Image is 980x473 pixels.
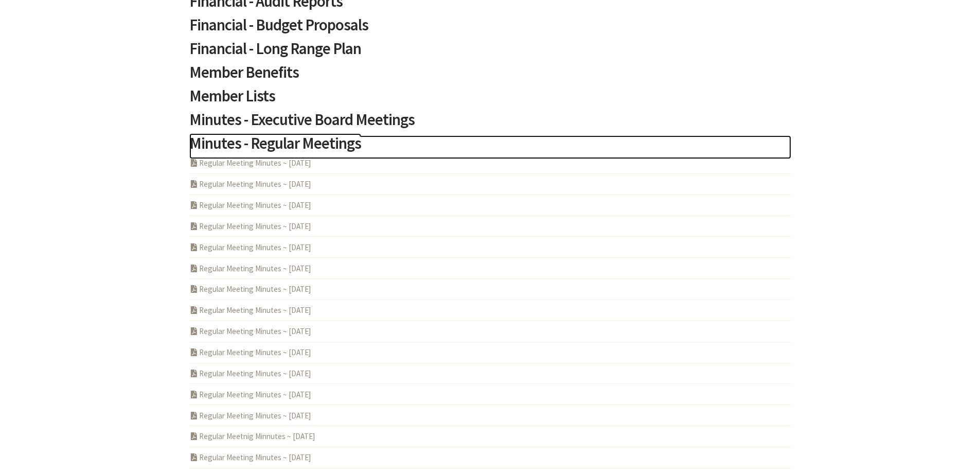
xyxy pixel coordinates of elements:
a: Regular Meeting Minutes ~ [DATE] [189,452,311,462]
a: Regular Meeting Minutes ~ [DATE] [189,390,311,399]
a: Regular Meeting Minutes ~ [DATE] [189,411,311,421]
a: Regular Meeting Minutes ~ [DATE] [189,305,311,315]
a: Regular Meeting Minutes ~ [DATE] [189,326,311,336]
a: Minutes - Regular Meetings [189,135,791,159]
i: PDF Acrobat Document [189,159,199,167]
i: PDF Acrobat Document [189,243,199,251]
i: PDF Acrobat Document [189,222,199,230]
i: PDF Acrobat Document [189,432,199,440]
a: Member Benefits [189,64,791,88]
a: Financial - Long Range Plan [189,41,791,64]
a: Regular Meeting Minutes ~ [DATE] [189,369,311,378]
a: Regular Meetnig Minnutes ~ [DATE] [189,431,315,441]
i: PDF Acrobat Document [189,180,199,188]
a: Regular Meeting Minutes ~ [DATE] [189,200,311,210]
a: Regular Meeting Minutes ~ [DATE] [189,179,311,189]
i: PDF Acrobat Document [189,370,199,377]
i: PDF Acrobat Document [189,453,199,461]
a: Regular Meeting Minutes ~ [DATE] [189,242,311,252]
a: Regular Meeting Minutes ~ [DATE] [189,158,311,168]
a: Regular Meeting Minutes ~ [DATE] [189,284,311,294]
i: PDF Acrobat Document [189,285,199,293]
a: Minutes - Executive Board Meetings [189,112,791,135]
a: Regular Meeting Minutes ~ [DATE] [189,264,311,273]
i: PDF Acrobat Document [189,201,199,209]
a: Member Lists [189,88,791,112]
i: PDF Acrobat Document [189,265,199,272]
i: PDF Acrobat Document [189,391,199,398]
a: Regular Meeting Minutes ~ [DATE] [189,347,311,357]
i: PDF Acrobat Document [189,306,199,314]
a: Regular Meeting Minutes ~ [DATE] [189,221,311,231]
a: Financial - Budget Proposals [189,17,791,41]
i: PDF Acrobat Document [189,327,199,335]
i: PDF Acrobat Document [189,412,199,419]
i: PDF Acrobat Document [189,348,199,356]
